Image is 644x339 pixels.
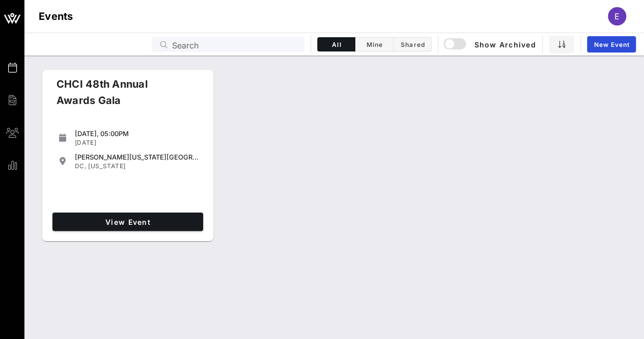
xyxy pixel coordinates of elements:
span: View Event [57,218,199,226]
button: All [317,37,355,51]
span: Shared [400,41,425,48]
span: All [324,41,349,48]
button: Mine [355,37,394,51]
span: [US_STATE] [88,162,125,170]
a: New Event [587,36,636,53]
div: E [608,7,626,25]
span: New Event [593,41,630,48]
span: Show Archived [445,38,536,50]
div: [PERSON_NAME][US_STATE][GEOGRAPHIC_DATA] [75,153,199,161]
h1: Events [39,8,73,24]
div: CHCI 48th Annual Awards Gala [48,76,192,117]
div: [DATE] [75,139,199,147]
button: Show Archived [444,35,536,54]
span: E [614,11,620,21]
button: Shared [394,37,432,51]
a: View Event [52,213,203,231]
div: [DATE], 05:00PM [75,129,199,138]
span: Mine [361,41,387,48]
span: DC, [75,162,87,170]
